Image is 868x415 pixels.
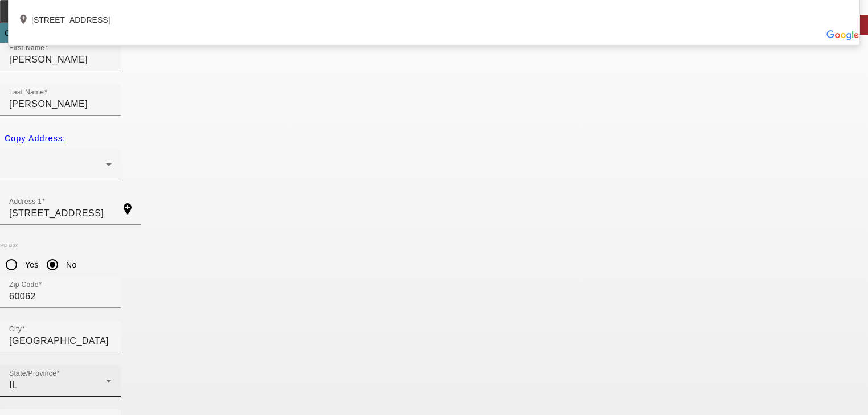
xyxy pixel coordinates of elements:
mat-label: Last Name [9,89,44,96]
span: Opportunity / 082500260 / TLA Enterpises DBA PIONEER TOWING & TRANSPORT / [PERSON_NAME] [5,28,436,38]
div: [STREET_ADDRESS] [9,3,859,30]
mat-label: Address 1 [9,198,42,206]
label: No [64,259,76,270]
span: IL [9,380,17,390]
mat-label: City [9,326,22,333]
span: Copy Address: [5,134,65,143]
mat-icon: add_location [18,14,31,27]
mat-icon: add_location [114,202,141,216]
label: Yes [23,259,39,270]
mat-label: Zip Code [9,281,39,289]
mat-label: First Name [9,44,44,52]
mat-label: State/Province [9,370,56,377]
img: Powered by Google [826,30,859,40]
